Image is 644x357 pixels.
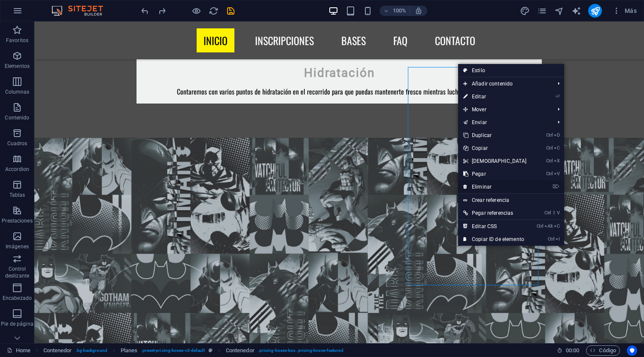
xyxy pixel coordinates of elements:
h6: 100% [392,6,406,16]
button: 100% [380,6,410,16]
button: text_generator [571,6,581,16]
i: ⌦ [553,184,559,189]
span: Añadir contenido [458,77,551,90]
span: Haz clic para seleccionar y doble clic para editar [226,345,255,356]
a: ⏎Editar [458,90,532,103]
a: Crear referencia [458,194,564,207]
p: Pie de página [1,320,33,327]
i: Rehacer: Eliminar elementos (Ctrl+Y, ⌘+Y) [157,6,167,16]
p: Favoritos [6,37,28,44]
i: C [554,223,560,229]
i: Ctrl [537,223,544,229]
a: Estilo [458,64,564,77]
button: Código [586,345,620,356]
i: Al redimensionar, ajustar el nivel de zoom automáticamente para ajustarse al dispositivo elegido. [415,7,422,15]
span: : [572,347,573,354]
button: save [225,6,236,16]
button: Usercentrics [627,345,637,356]
button: Más [609,4,640,18]
i: Publicar [590,6,600,16]
i: Volver a cargar página [209,6,219,16]
i: Este elemento es un preajuste personalizable [209,348,213,353]
button: Haz clic para salir del modo de previsualización y seguir editando [191,6,201,16]
i: C [554,145,560,151]
i: ⏎ [556,94,559,99]
p: Cuadros [7,140,27,147]
p: Elementos [5,63,30,70]
a: CtrlICopiar ID de elemento [458,233,532,246]
button: undo [140,6,150,16]
span: . preset-pricing-boxes-v3-default [141,345,205,356]
i: Ctrl [546,171,553,177]
i: Guardar (Ctrl+S) [226,6,236,16]
span: . bg-background [76,345,107,356]
i: Ctrl [548,236,555,242]
button: publish [588,4,602,18]
button: redo [157,6,167,16]
i: Ctrl [546,158,553,164]
i: Ctrl [546,145,553,151]
i: Alt [544,223,553,229]
p: Tablas [9,192,25,198]
i: Ctrl [544,210,551,216]
i: AI Writer [571,6,581,16]
a: Haz clic para cancelar la selección y doble clic para abrir páginas [7,345,30,356]
i: V [557,210,559,216]
button: reload [208,6,219,16]
img: Editor Logo [49,6,114,16]
p: Columnas [5,88,30,95]
i: X [554,158,560,164]
a: CtrlVPegar [458,168,532,180]
i: Deshacer: Cambiar texto (Ctrl+Z) [140,6,150,16]
span: 00 00 [566,345,579,356]
p: Encabezado [3,295,32,302]
button: navigator [554,6,564,16]
p: Prestaciones [2,217,32,224]
a: CtrlCCopiar [458,142,532,155]
span: Mover [458,103,551,116]
a: Enviar [458,116,551,129]
p: Accordion [5,166,29,173]
span: . pricing-boxes-box .pricing-boxes-featured [258,345,343,356]
button: design [519,6,530,16]
a: ⌦Eliminar [458,180,532,193]
a: Ctrl⇧VPegar referencias [458,207,532,220]
a: CtrlAltCEditar CSS [458,220,532,233]
nav: breadcrumb [43,345,343,356]
span: Más [612,6,637,15]
a: CtrlX[DEMOGRAPHIC_DATA] [458,155,532,168]
p: Imágenes [6,243,29,250]
button: pages [537,6,547,16]
span: Haz clic para seleccionar y doble clic para editar [43,345,72,356]
i: Navegador [554,6,564,16]
p: Contenido [5,114,29,121]
i: D [554,132,560,138]
i: I [556,236,560,242]
i: V [554,171,560,177]
a: CtrlDDuplicar [458,129,532,142]
i: Diseño (Ctrl+Alt+Y) [520,6,530,16]
h6: Tiempo de la sesión [557,345,580,356]
i: Ctrl [546,132,553,138]
i: Páginas (Ctrl+Alt+S) [537,6,547,16]
i: ⇧ [552,210,556,216]
span: Haz clic para seleccionar y doble clic para editar [121,345,138,356]
span: Código [590,345,616,356]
